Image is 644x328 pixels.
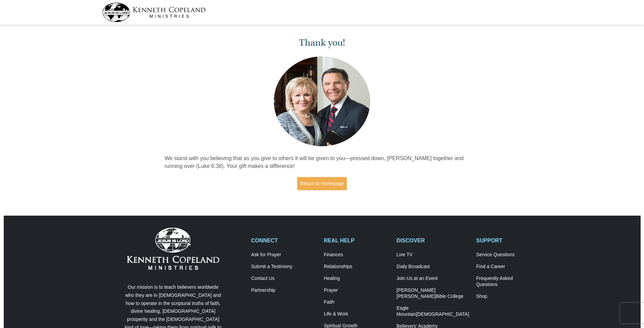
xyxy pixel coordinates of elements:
[476,237,542,244] h2: SUPPORT
[436,293,464,299] span: Bible College
[251,237,317,244] h2: CONNECT
[164,37,480,48] h1: Thank you!
[324,252,390,258] a: Finances
[324,311,390,317] a: Life & Work
[476,252,542,258] a: Service Questions
[251,264,317,270] a: Submit a Testimony
[416,311,469,317] span: [DEMOGRAPHIC_DATA]
[397,237,469,244] h2: DISCOVER
[397,276,469,282] a: Join Us at an Event
[297,177,347,190] a: Return to Homepage
[324,237,390,244] h2: REAL HELP
[476,264,542,270] a: Find a Career
[397,252,469,258] a: Live TV
[476,276,542,288] a: Frequently AskedQuestions
[164,155,480,170] p: We stand with you believing that as you give to others it will be given to you—pressed down, [PER...
[251,287,317,293] a: Partnership
[127,228,219,270] img: Kenneth Copeland Ministries
[397,305,469,318] a: Eagle Mountain[DEMOGRAPHIC_DATA]
[272,55,372,148] img: Kenneth and Gloria
[324,299,390,305] a: Faith
[324,287,390,293] a: Prayer
[324,276,390,282] a: Healing
[102,3,206,22] img: kcm-header-logo.svg
[324,264,390,270] a: Relationships
[476,293,542,300] a: Shop
[251,276,317,282] a: Contact Us
[397,287,469,300] a: [PERSON_NAME] [PERSON_NAME]Bible College
[251,252,317,258] a: Ask for Prayer
[397,264,469,270] a: Daily Broadcast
